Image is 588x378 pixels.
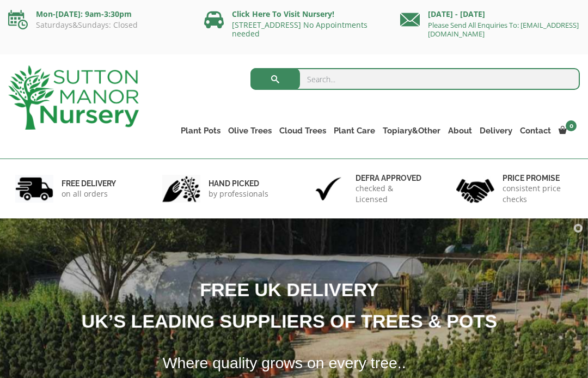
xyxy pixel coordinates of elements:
[8,65,139,130] img: logo
[476,123,516,138] a: Delivery
[400,8,580,21] p: [DATE] - [DATE]
[15,175,53,203] img: 1.jpg
[516,123,555,138] a: Contact
[250,68,580,90] input: Search...
[177,123,224,138] a: Plant Pots
[62,188,116,199] p: on all orders
[555,123,580,138] a: 0
[330,123,379,138] a: Plant Care
[356,173,426,183] h6: Defra approved
[444,123,476,138] a: About
[356,183,426,205] p: checked & Licensed
[379,123,444,138] a: Topiary&Other
[8,21,188,29] p: Saturdays&Sundays: Closed
[162,175,200,203] img: 2.jpg
[8,8,188,21] p: Mon-[DATE]: 9am-3:30pm
[209,188,268,199] p: by professionals
[309,175,347,203] img: 3.jpg
[566,120,577,131] span: 0
[209,179,268,188] h6: hand picked
[428,20,579,39] a: Please Send All Enquiries To: [EMAIL_ADDRESS][DOMAIN_NAME]
[456,172,494,205] img: 4.jpg
[232,9,334,19] a: Click Here To Visit Nursery!
[62,179,116,188] h6: FREE DELIVERY
[275,123,330,138] a: Cloud Trees
[224,123,275,138] a: Olive Trees
[232,20,367,39] a: [STREET_ADDRESS] No Appointments needed
[503,183,573,205] p: consistent price checks
[503,173,573,183] h6: Price promise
